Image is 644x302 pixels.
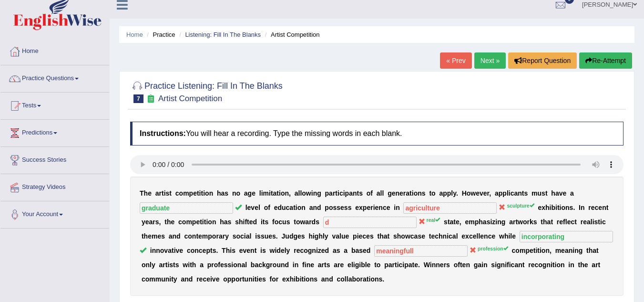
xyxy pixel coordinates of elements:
[142,218,145,226] b: y
[542,189,545,197] b: s
[295,189,298,197] b: a
[197,189,199,197] b: t
[148,189,152,197] b: e
[286,218,290,226] b: s
[367,204,370,211] b: e
[263,218,265,226] b: t
[232,189,236,197] b: n
[161,232,165,240] b: s
[538,189,542,197] b: u
[475,218,479,226] b: p
[377,189,380,197] b: a
[0,201,109,225] a: Your Account
[206,218,208,226] b: i
[273,189,277,197] b: a
[268,204,270,211] b: f
[157,232,161,240] b: e
[164,189,166,197] b: i
[282,218,286,226] b: u
[155,189,159,197] b: a
[355,204,359,211] b: e
[522,189,524,197] b: t
[551,218,553,226] b: t
[579,52,632,69] button: Re-Attempt
[265,218,268,226] b: s
[144,189,148,197] b: h
[224,218,228,226] b: a
[388,189,392,197] b: g
[293,204,296,211] b: t
[196,232,198,240] b: t
[325,204,329,211] b: p
[140,129,186,137] b: Instructions:
[152,232,157,240] b: m
[542,204,545,211] b: x
[456,189,458,197] b: .
[275,218,279,226] b: o
[515,218,518,226] b: t
[474,52,506,69] a: Next »
[166,189,170,197] b: s
[509,189,511,197] b: i
[199,189,201,197] b: i
[269,189,271,197] b: i
[130,79,283,103] h2: Practice Listening: Fill In The Blanks
[606,204,609,211] b: t
[422,189,426,197] b: s
[253,218,257,226] b: d
[182,218,186,226] b: o
[140,189,144,197] b: T
[297,204,302,211] b: o
[309,204,313,211] b: a
[587,218,591,226] b: a
[492,218,495,226] b: z
[555,189,559,197] b: a
[221,189,225,197] b: a
[173,232,177,240] b: n
[375,204,379,211] b: e
[251,204,255,211] b: v
[0,120,109,144] a: Predictions
[380,189,382,197] b: l
[185,31,261,38] a: Listening: Fill In The Blanks
[245,204,247,211] b: l
[300,189,302,197] b: l
[296,204,297,211] b: i
[289,204,293,211] b: a
[285,189,289,197] b: n
[583,218,587,226] b: e
[511,189,514,197] b: c
[469,218,474,226] b: m
[317,204,321,211] b: d
[581,218,583,226] b: r
[349,189,353,197] b: a
[278,218,282,226] b: c
[329,204,333,211] b: o
[212,218,216,226] b: n
[169,232,173,240] b: a
[339,189,343,197] b: c
[383,204,387,211] b: c
[502,189,507,197] b: p
[563,218,565,226] b: f
[559,189,563,197] b: v
[264,204,268,211] b: o
[175,189,179,197] b: c
[514,189,518,197] b: a
[281,189,285,197] b: o
[403,202,497,214] input: blank
[565,204,570,211] b: n
[344,204,348,211] b: s
[557,204,560,211] b: t
[406,189,409,197] b: a
[317,189,321,197] b: g
[359,189,363,197] b: s
[159,189,162,197] b: r
[205,189,209,197] b: o
[276,189,279,197] b: t
[313,189,317,197] b: n
[144,30,175,39] li: Practice
[460,218,461,226] b: ,
[329,189,333,197] b: a
[243,218,245,226] b: i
